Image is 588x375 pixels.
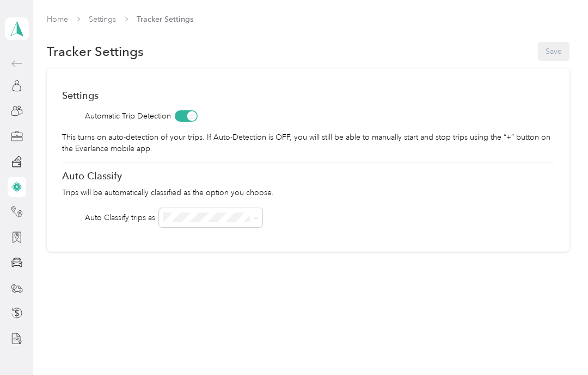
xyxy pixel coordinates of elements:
iframe: Everlance-gr Chat Button Frame [527,314,588,375]
p: Trips will be automatically classified as the option you choose. [62,187,554,198]
a: Home [47,15,68,24]
a: Settings [89,15,116,24]
div: Auto Classify [62,170,554,182]
span: Automatic Trip Detection [85,110,171,122]
div: Auto Classify trips as [85,212,155,223]
p: This turns on auto-detection of your trips. If Auto-Detection is OFF, you will still be able to m... [62,132,554,154]
div: Settings [62,90,554,101]
span: Tracker Settings [137,14,193,25]
h1: Tracker Settings [47,46,144,57]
